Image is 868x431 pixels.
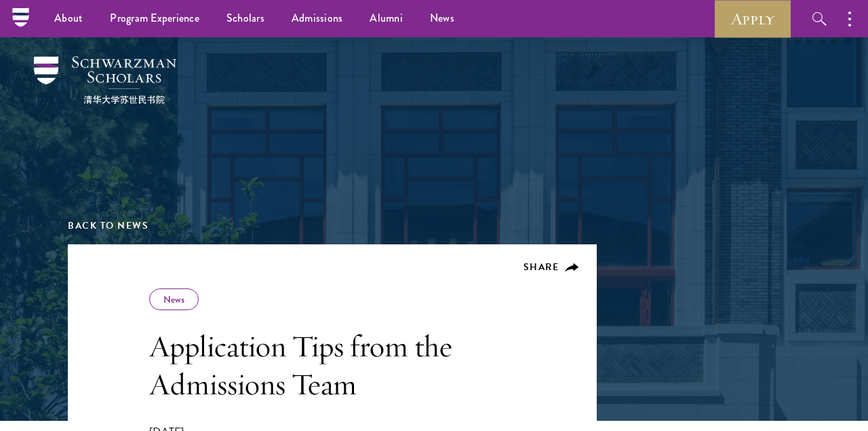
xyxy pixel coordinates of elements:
img: Schwarzman Scholars [34,56,176,104]
h1: Application Tips from the Admissions Team [149,327,515,403]
button: Share [524,261,580,274]
a: Back to News [68,219,149,233]
a: News [163,293,184,306]
span: Share [524,260,559,274]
